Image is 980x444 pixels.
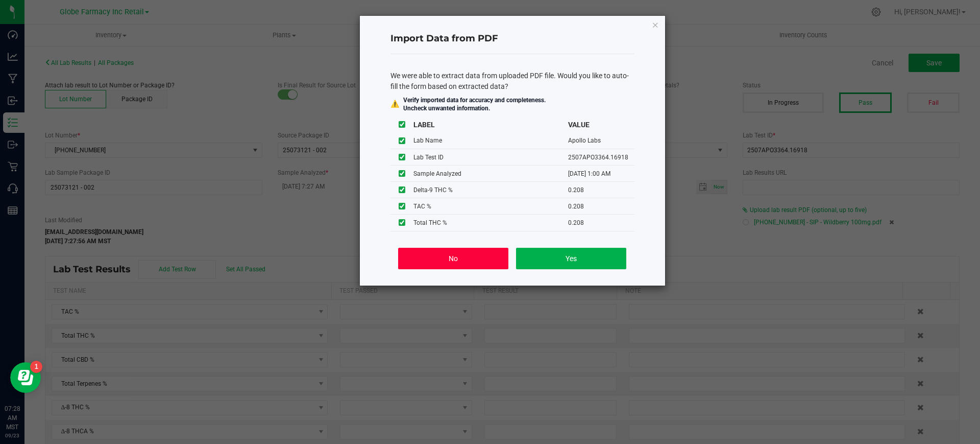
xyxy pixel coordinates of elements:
[413,166,568,182] td: Sample Analyzed
[568,166,634,182] td: [DATE] 1:00 AM
[652,18,659,31] button: Close
[516,248,626,269] button: Yes
[30,361,42,373] iframe: Resource center unread badge
[10,362,41,393] iframe: Resource center
[390,71,634,92] div: We were able to extract data from uploaded PDF file. Would you like to auto-fill the form based o...
[413,219,447,226] span: Total THC %
[390,32,634,45] h4: Import Data from PDF
[413,203,431,210] span: TAC %
[568,133,634,149] td: Apollo Labs
[413,133,568,149] td: Lab Name
[413,149,568,166] td: Lab Test ID
[403,96,546,112] p: Verify imported data for accuracy and completeness. Uncheck unwanted information.
[568,149,634,166] td: 2507APO3364.16918
[568,215,634,231] td: 0.208
[398,248,508,269] button: No
[399,137,405,144] input: undefined
[413,116,568,133] th: LABEL
[399,219,405,226] input: undefined
[390,99,399,109] div: ⚠️
[568,198,634,215] td: 0.208
[568,182,634,198] td: 0.208
[399,154,405,160] input: undefined
[413,186,453,194] span: Delta-9 THC %
[568,116,634,133] th: VALUE
[399,203,405,209] input: undefined
[399,186,405,193] input: undefined
[399,170,405,177] input: undefined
